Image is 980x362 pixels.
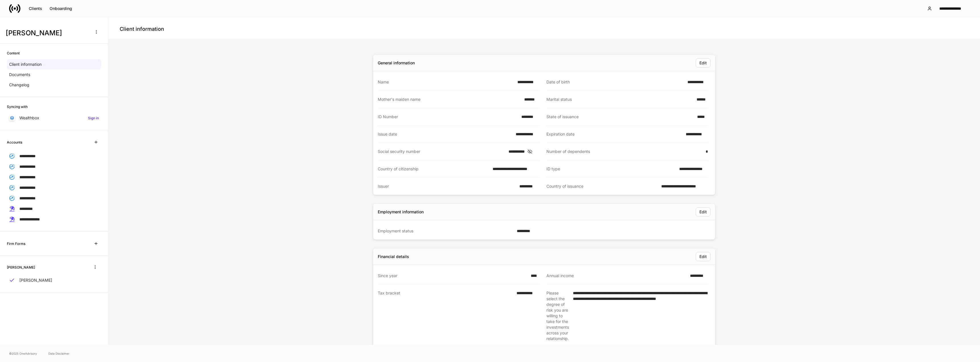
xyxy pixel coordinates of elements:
div: Please select the degree of risk you are willing to take for the investments across your relation... [546,290,569,341]
h6: [PERSON_NAME] [7,265,35,270]
p: Changelog [9,82,29,88]
button: Edit [696,58,710,68]
p: [PERSON_NAME] [19,277,52,283]
div: Issue date [378,131,512,137]
a: Changelog [7,80,101,90]
h6: Content [7,50,20,56]
div: Tax bracket [378,290,513,341]
h6: Sign in [88,115,99,121]
div: Since year [378,273,527,279]
div: Number of dependents [546,149,702,154]
div: State of issuance [546,114,694,120]
a: WealthboxSign in [7,113,101,123]
div: Edit [699,61,707,65]
div: Clients [29,7,42,11]
div: ID type [546,166,676,172]
div: Employment status [378,228,513,234]
div: Employment information [378,209,424,215]
div: Mother's maiden name [378,97,521,102]
div: Country of citizenship [378,166,489,172]
a: Documents [7,69,101,80]
div: Country of issuance [546,183,658,189]
button: Edit [696,252,710,261]
button: Edit [696,207,710,216]
div: General information [378,60,415,66]
div: Financial details [378,254,409,259]
h6: Syncing with [7,104,28,109]
a: [PERSON_NAME] [7,275,101,285]
p: Wealthbox [19,115,39,121]
div: Marital status [546,97,693,102]
p: Documents [9,72,30,77]
a: Client information [7,59,101,69]
div: ID Number [378,114,518,120]
h4: Client information [120,26,164,32]
div: Edit [699,210,707,214]
h6: Firm Forms [7,241,25,246]
p: Client information [9,62,42,67]
span: © 2025 OneAdvisory [9,351,37,356]
div: Onboarding [50,7,72,11]
div: Issuer [378,183,516,189]
h6: Accounts [7,140,22,145]
div: Name [378,79,514,85]
h3: [PERSON_NAME] [6,28,88,38]
div: Edit [699,255,707,259]
div: Date of birth [546,79,684,85]
div: Social security number [378,149,505,154]
a: Data Disclaimer [48,351,70,356]
div: Annual income [546,273,687,279]
button: Clients [25,4,46,13]
button: Onboarding [46,4,76,13]
div: Expiration date [546,131,682,137]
